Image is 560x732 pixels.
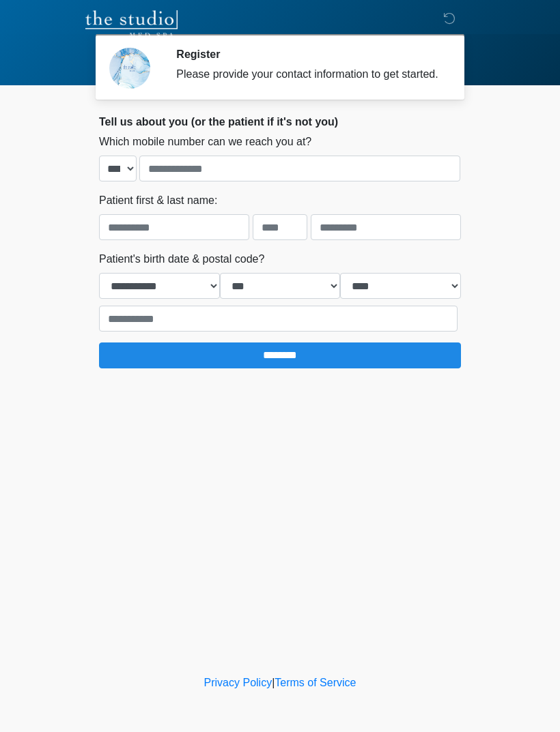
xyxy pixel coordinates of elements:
[176,66,440,83] div: Please provide your contact information to get started.
[204,677,272,688] a: Privacy Policy
[85,10,178,38] img: The Studio Med Spa Logo
[109,48,150,89] img: Agent Avatar
[99,134,311,150] label: Which mobile number can we reach you at?
[275,677,356,688] a: Terms of Service
[99,192,217,209] label: Patient first & last name:
[176,48,440,61] h2: Register
[99,115,461,128] h2: Tell us about you (or the patient if it's not you)
[99,251,264,267] label: Patient's birth date & postal code?
[272,677,275,688] a: |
